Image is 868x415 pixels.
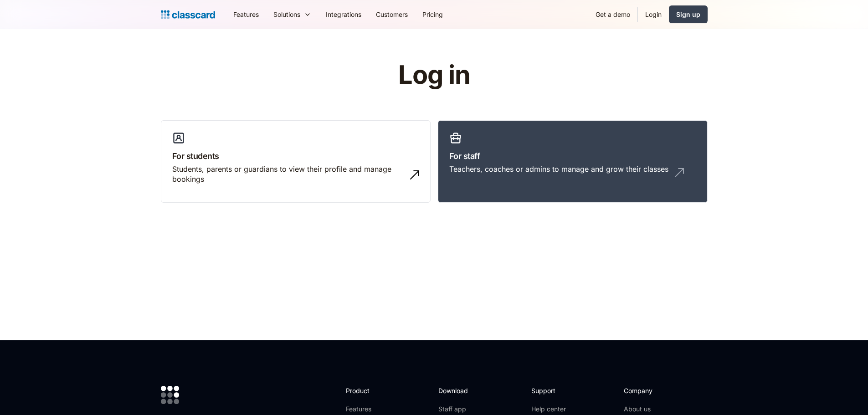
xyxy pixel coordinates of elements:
[226,4,266,25] a: Features
[172,150,419,162] h3: For students
[669,5,708,23] a: Sign up
[676,10,700,19] div: Sign up
[161,8,215,21] a: Logo
[318,4,369,25] a: Integrations
[369,4,415,25] a: Customers
[161,120,431,203] a: For studentsStudents, parents or guardians to view their profile and manage bookings
[531,405,568,414] a: Help center
[449,164,668,174] div: Teachers, coaches or admins to manage and grow their classes
[624,405,684,414] a: About us
[346,386,395,395] h2: Product
[624,386,684,395] h2: Company
[273,10,300,19] div: Solutions
[638,4,669,25] a: Login
[415,4,450,25] a: Pricing
[438,120,708,203] a: For staffTeachers, coaches or admins to manage and grow their classes
[438,386,476,395] h2: Download
[346,405,395,414] a: Features
[289,61,579,89] h1: Log in
[172,164,401,184] div: Students, parents or guardians to view their profile and manage bookings
[266,4,318,25] div: Solutions
[438,405,476,414] a: Staff app
[531,386,568,395] h2: Support
[588,4,637,25] a: Get a demo
[449,150,696,162] h3: For staff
